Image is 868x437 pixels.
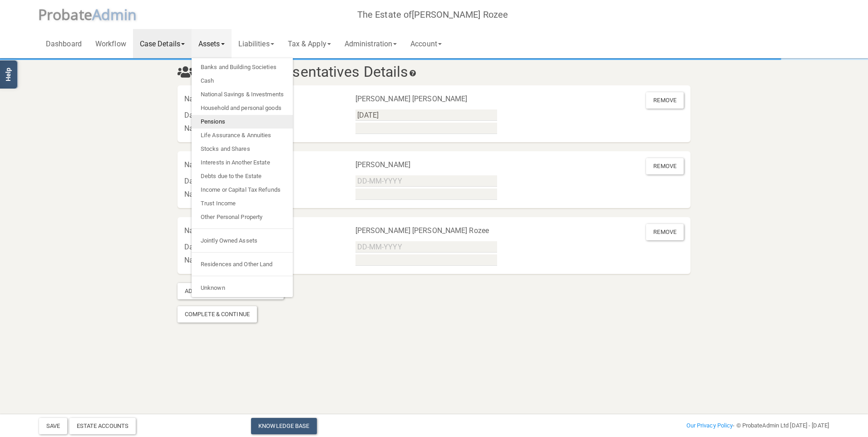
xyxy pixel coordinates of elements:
a: Interests in Another Estate [192,156,293,169]
a: Life Assurance & Annuities [192,129,293,142]
a: Dashboard [39,29,89,58]
div: Date of Birth [178,240,349,254]
input: DD-MM-YYYY [355,241,497,253]
div: [PERSON_NAME] [349,158,520,172]
a: Trust Income [192,197,293,210]
span: P [38,5,92,24]
div: Name [178,158,349,172]
span: dmin [101,5,137,24]
div: National Insurance No. or UTR [178,188,349,201]
div: Name [178,92,349,106]
div: Date of Birth [178,174,349,188]
span: A [92,5,137,24]
a: Pensions [192,115,293,129]
div: Remove [646,92,684,109]
a: Our Privacy Policy [686,422,733,429]
a: Jointly Owned Assets [192,234,293,248]
a: Liabilities [232,29,281,58]
a: Case Details [133,29,192,58]
div: Estate Accounts [69,418,136,434]
a: Other Personal Property [192,210,293,224]
a: Knowledge Base [251,418,316,434]
h3: Personal Representatives Details [171,64,697,80]
a: Stocks and Shares [192,142,293,156]
a: Household and personal goods [192,101,293,115]
input: DD-MM-YYYY [355,109,497,121]
a: Administration [338,29,404,58]
div: Remove [646,224,684,240]
a: Cash [192,74,293,88]
input: DD-MM-YYYY [355,175,497,187]
div: [PERSON_NAME] [PERSON_NAME] Rozee [349,224,520,238]
a: Tax & Apply [281,29,338,58]
div: Complete & Continue [178,306,257,323]
a: Workflow [89,29,133,58]
div: National Insurance No. or UTR [178,122,349,135]
a: Residences and Other Land [192,258,293,271]
a: Banks and Building Societies [192,60,293,74]
a: Account [404,29,449,58]
div: [PERSON_NAME] [PERSON_NAME] [349,92,520,106]
a: National Savings & Investments [192,88,293,101]
div: National Insurance No. or UTR [178,253,349,267]
div: Remove [646,158,684,174]
span: robate [47,5,92,24]
button: Save [39,418,67,434]
a: Unknown [192,281,293,295]
a: Debts due to the Estate [192,169,293,183]
div: Name [178,224,349,238]
div: Add Personal Representative [178,283,284,299]
div: - © ProbateAdmin Ltd [DATE] - [DATE] [568,420,836,431]
a: Assets [192,29,232,58]
div: Date of Birth [178,109,349,122]
a: Income or Capital Tax Refunds [192,183,293,197]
